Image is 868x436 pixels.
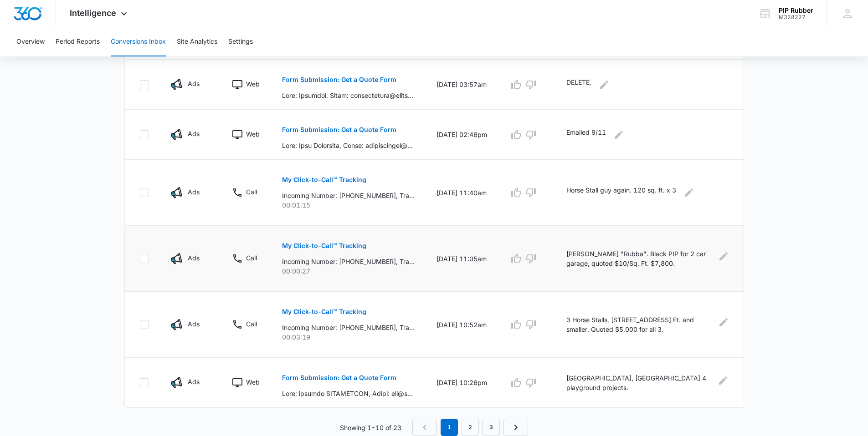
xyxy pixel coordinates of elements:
button: Form Submission: Get a Quote Form [282,367,396,389]
td: [DATE] 10:26pm [426,358,498,408]
td: [DATE] 03:57am [426,60,498,110]
p: Incoming Number: [PHONE_NUMBER], Tracking Number: [PHONE_NUMBER], Ring To: [PHONE_NUMBER], Caller... [282,323,415,332]
div: account name [779,7,813,14]
p: Form Submission: Get a Quote Form [282,76,396,83]
button: Edit Comments [682,185,696,200]
p: 00:01:15 [282,200,415,210]
p: Ads [188,319,200,329]
td: [DATE] 10:52am [426,292,498,358]
button: My Click-to-Call™ Tracking [282,235,366,257]
button: My Click-to-Call™ Tracking [282,301,366,323]
p: My Click-to-Call™ Tracking [282,243,366,249]
a: Page 2 [462,419,479,436]
p: Ads [188,253,200,263]
button: Site Analytics [177,27,217,56]
p: Emailed 9/11 [566,127,606,142]
p: 00:03:19 [282,332,415,342]
button: Overview [16,27,45,56]
a: Next Page [503,419,528,436]
td: [DATE] 11:40am [426,160,498,226]
p: Ads [188,187,200,197]
button: Edit Comments [597,77,611,92]
p: My Click-to-Call™ Tracking [282,309,366,315]
p: Ads [188,129,200,138]
button: Form Submission: Get a Quote Form [282,69,396,91]
button: Edit Comments [611,127,626,142]
p: Incoming Number: [PHONE_NUMBER], Tracking Number: [PHONE_NUMBER], Ring To: [PHONE_NUMBER], Caller... [282,191,415,200]
td: [DATE] 11:05am [426,226,498,292]
p: Ads [188,377,200,386]
p: [GEOGRAPHIC_DATA], [GEOGRAPHIC_DATA] 4 playground projects. [566,373,712,392]
a: Page 3 [483,419,500,436]
em: 1 [441,419,458,436]
td: [DATE] 02:46pm [426,110,498,160]
p: Form Submission: Get a Quote Form [282,375,396,381]
p: Web [246,79,260,89]
p: Web [246,129,260,139]
p: 00:00:27 [282,266,415,276]
nav: Pagination [412,419,528,436]
button: Settings [228,27,253,56]
p: My Click-to-Call™ Tracking [282,177,366,183]
button: Edit Comments [718,315,729,330]
p: 3 Horse Stalls, [STREET_ADDRESS] Ft. and smaller. Quoted $5,000 for all 3. [566,315,713,334]
p: Form Submission: Get a Quote Form [282,127,396,133]
p: Lore: Ipsu Dolorsita, Conse: adipiscingel@seddoeiusmodt.inc, Utlab: 7405717577, Etdol magnaali en... [282,141,415,150]
p: Call [246,319,257,329]
button: Conversions Inbox [111,27,166,56]
p: Horse Stall guy again. 120 sq. ft. x 3 [566,185,676,200]
button: Form Submission: Get a Quote Form [282,119,396,141]
button: Edit Comments [717,373,729,388]
span: Intelligence [70,8,116,18]
p: DELETE. [566,77,591,92]
p: Lore: Ipsumdol, Sitam: consectetura@elits.doe, Tempo: 5957995428, Incid utlabore etd mag aliquaen... [282,91,415,100]
button: Period Reports [56,27,100,56]
p: Showing 1-10 of 23 [340,423,401,432]
p: Call [246,187,257,197]
button: Edit Comments [719,249,729,264]
p: Call [246,253,257,263]
p: Ads [188,79,200,88]
p: Lore: ipsumdo SITAMETCON, Adipi: eli@seddoeiu-temporincidi.utl, Etdol: 3431921744, Magna aliquaen... [282,389,415,398]
p: Incoming Number: [PHONE_NUMBER], Tracking Number: [PHONE_NUMBER], Ring To: [PHONE_NUMBER], Caller... [282,257,415,266]
p: [PERSON_NAME] "Rubba". Black PIP for 2 car garage, quoted $10/Sq. Ft. $7,800. [566,249,714,268]
div: account id [779,14,813,20]
p: Web [246,377,260,387]
button: My Click-to-Call™ Tracking [282,169,366,191]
